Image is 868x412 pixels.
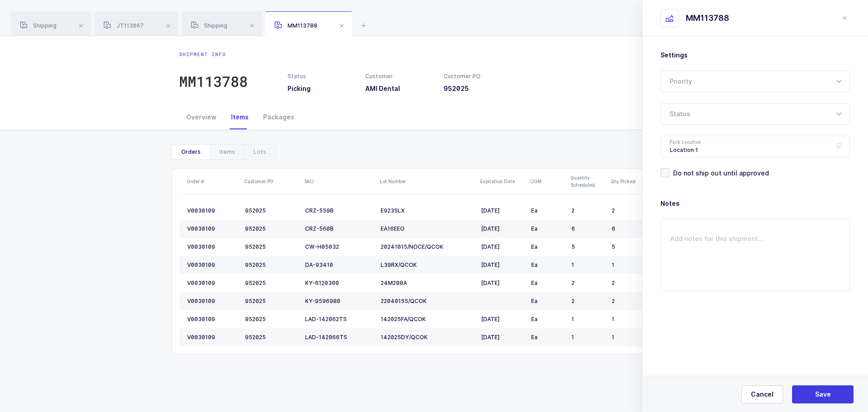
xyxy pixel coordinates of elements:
div: 1 [612,261,645,269]
div: Status [288,72,354,81]
h3: Settings [660,51,850,60]
div: [DATE] [481,261,524,269]
div: 22040155/QCOK [381,298,474,305]
div: Ea [531,316,564,323]
div: 952025 [245,298,298,305]
div: [DATE] [481,207,524,214]
div: Ea [531,279,564,287]
div: DA-93410 [305,261,373,269]
div: 2 [571,298,604,305]
div: 20241015/NOCE/QCOK [381,243,474,251]
div: V0030109 [187,316,238,323]
div: Items [224,105,256,129]
div: Ea [531,261,564,269]
div: 952025 [245,207,298,214]
div: CRZ-559B [305,207,373,214]
div: UOM [530,178,565,185]
button: Cancel [741,385,783,403]
div: Order # [187,178,239,185]
div: 1 [612,334,645,341]
div: 142025FA/QCOK [381,316,474,323]
h3: Notes [660,199,850,208]
span: Shipping [20,22,57,29]
div: 24M288A [381,279,474,287]
div: Overview [179,105,224,129]
div: LAD-142066TS [305,334,373,341]
div: 2 [571,207,604,214]
span: Do not ship out until approved [670,169,769,177]
div: V0030109 [187,279,238,287]
div: [DATE] [481,225,524,232]
button: close drawer [839,13,850,24]
div: 2 [612,207,645,214]
span: MM113788 [274,22,317,29]
div: LAD-142062TS [305,316,373,323]
span: JT113067 [104,22,144,29]
div: E923SLX [381,207,474,214]
div: Ea [531,334,564,341]
div: KY-6120300 [305,279,373,287]
div: 952025 [245,334,298,341]
button: Save [792,385,854,403]
div: [DATE] [481,243,524,251]
div: Customer PO [244,178,299,185]
div: V0030109 [187,334,238,341]
div: 2 [612,298,645,305]
div: Items [210,145,244,159]
div: 142025DY/QCOK [381,334,474,341]
div: Lot Number [380,178,475,185]
div: V0030109 [187,261,238,269]
div: 952025 [245,279,298,287]
div: CRZ-560B [305,225,373,232]
div: V0030109 [187,243,238,251]
div: Packages [256,105,302,129]
div: Customer [365,72,432,81]
div: 1 [571,316,604,323]
div: V0030109 [187,207,238,214]
div: Lots [244,145,275,159]
div: L39RX/QCOK [381,261,474,269]
div: Ea [531,207,564,214]
div: Shipment info [179,51,248,58]
div: [DATE] [481,279,524,287]
div: 952025 [245,243,298,251]
div: 6 [612,225,645,232]
div: 2 [612,279,645,287]
div: Ea [531,243,564,251]
div: Ea [531,298,564,305]
div: V0030109 [187,298,238,305]
div: Customer PO [443,72,510,81]
div: Quantity Scheduled [571,174,605,189]
div: CW-H05032 [305,243,373,251]
h3: Picking [288,84,354,93]
div: 952025 [245,261,298,269]
div: KY-9596980 [305,298,373,305]
span: Cancel [751,390,774,399]
div: Orders [172,145,210,159]
span: Shipping [191,22,227,29]
span: Save [815,390,831,399]
div: 1 [571,334,604,341]
div: 2 [571,279,604,287]
div: 1 [612,316,645,323]
div: 6 [571,225,604,232]
div: V0030109 [187,225,238,232]
div: 5 [612,243,645,251]
div: Ea [531,225,564,232]
div: 952025 [245,316,298,323]
div: 952025 [245,225,298,232]
div: [DATE] [481,334,524,341]
h3: AMI Dental [365,84,432,93]
div: 5 [571,243,604,251]
div: EA16EEO [381,225,474,232]
div: MM113788 [686,13,729,24]
div: SKU [304,178,374,185]
div: Qty Picked [611,178,646,185]
div: Expiration Date [480,178,525,185]
div: [DATE] [481,316,524,323]
div: 1 [571,261,604,269]
h3: 952025 [443,84,510,93]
